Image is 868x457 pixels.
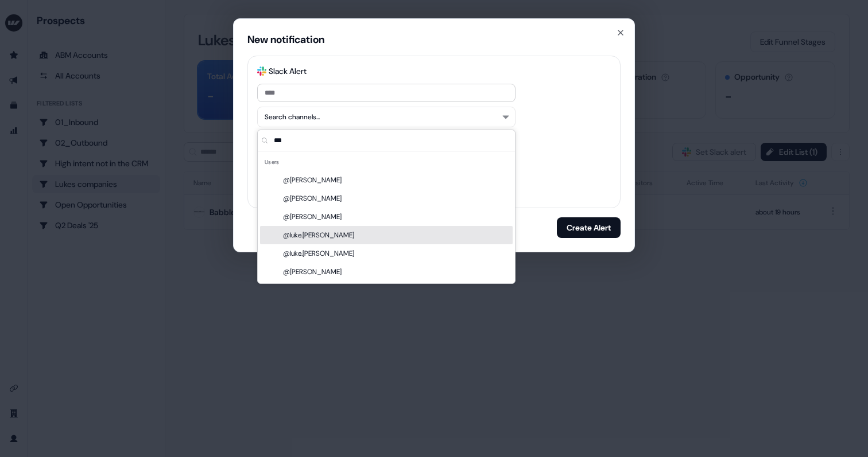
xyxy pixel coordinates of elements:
[269,65,307,77] div: Slack Alert
[247,33,324,46] div: New notification
[260,226,513,244] div: @luke.[PERSON_NAME]
[257,107,516,127] button: Search channels...
[260,263,513,281] div: @[PERSON_NAME]
[260,208,513,226] div: @[PERSON_NAME]
[260,171,513,189] div: @[PERSON_NAME]
[260,244,513,263] div: @luke.[PERSON_NAME]
[557,217,621,238] button: Create Alert
[260,189,513,208] div: @[PERSON_NAME]
[260,154,513,171] div: Users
